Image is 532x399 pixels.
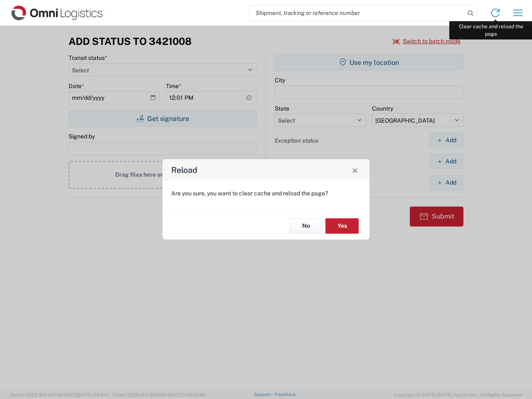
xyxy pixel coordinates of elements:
button: Close [349,164,361,176]
h4: Reload [171,164,197,176]
button: No [289,218,323,234]
p: Are you sure, you want to clear cache and reload the page? [171,190,361,197]
button: Yes [325,218,359,234]
input: Shipment, tracking or reference number [249,5,465,21]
